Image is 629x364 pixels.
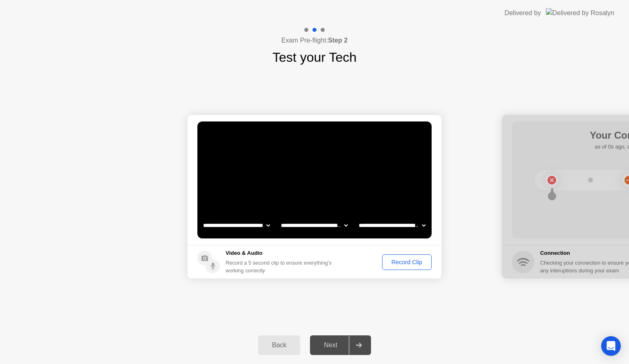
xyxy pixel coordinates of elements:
[328,37,348,44] b: Step 2
[260,342,298,349] div: Back
[385,259,429,265] div: Record Clip
[272,47,357,67] h1: Test your Tech
[226,249,335,257] h5: Video & Audio
[505,8,541,18] div: Delivered by
[601,336,621,356] div: Open Intercom Messenger
[382,254,432,270] button: Record Clip
[258,335,300,355] button: Back
[546,8,614,18] img: Delivered by Rosalyn
[226,259,335,274] div: Record a 5 second clip to ensure everything’s working correctly
[310,335,371,355] button: Next
[357,217,427,234] select: Available microphones
[201,217,272,234] select: Available cameras
[312,342,349,349] div: Next
[281,36,348,45] h4: Exam Pre-flight:
[279,217,349,234] select: Available speakers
